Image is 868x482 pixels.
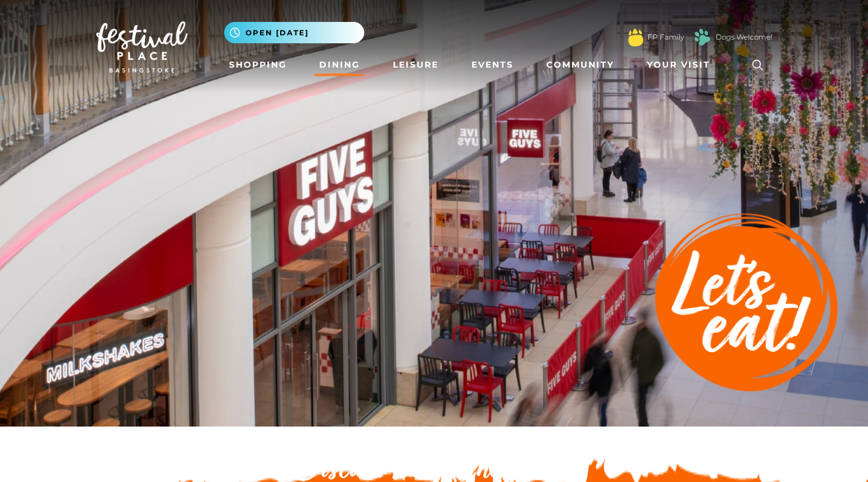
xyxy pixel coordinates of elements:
[716,32,772,43] a: Dogs Welcome!
[224,22,364,43] button: Open [DATE]
[647,32,684,43] a: FP Family
[314,54,365,76] a: Dining
[245,27,309,38] span: Open [DATE]
[647,58,710,71] span: Your Visit
[388,54,443,76] a: Leisure
[467,54,518,76] a: Events
[642,54,721,76] a: Your Visit
[224,54,292,76] a: Shopping
[96,21,188,73] img: Festival Place Logo
[542,54,619,76] a: Community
